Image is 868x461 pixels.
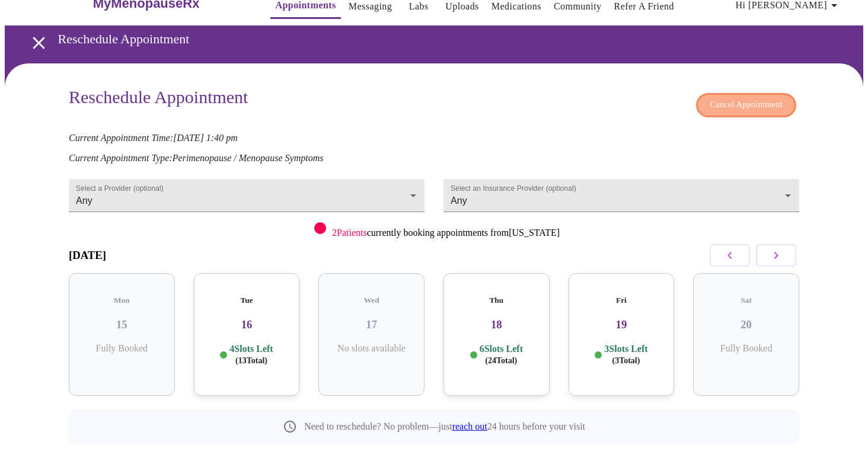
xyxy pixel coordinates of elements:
[443,179,799,212] div: Any
[69,153,323,163] em: Current Appointment Type: Perimenopause / Menopause Symptoms
[229,343,273,366] p: 4 Slots Left
[328,343,415,354] p: No slots available
[453,318,540,331] h3: 18
[453,296,540,305] h5: Thu
[235,356,267,365] span: ( 13 Total)
[203,318,291,331] h3: 16
[203,296,291,305] h5: Tue
[69,87,248,111] h3: Reschedule Appointment
[69,133,238,143] em: Current Appointment Time: [DATE] 1:40 pm
[710,98,783,113] span: Cancel Appointment
[485,356,517,365] span: ( 24 Total)
[578,318,665,331] h3: 19
[703,318,790,331] h3: 20
[578,296,665,305] h5: Fri
[612,356,640,365] span: ( 3 Total)
[69,249,106,262] h3: [DATE]
[452,421,487,431] a: reach out
[332,228,560,238] p: currently booking appointments from [US_STATE]
[332,228,367,238] span: 2 Patients
[703,296,790,305] h5: Sat
[69,179,425,212] div: Any
[21,25,56,60] button: open drawer
[480,343,523,366] p: 6 Slots Left
[703,343,790,354] p: Fully Booked
[328,318,415,331] h3: 17
[78,296,165,305] h5: Mon
[304,421,585,432] p: Need to reschedule? No problem—just 24 hours before your visit
[58,31,802,47] h3: Reschedule Appointment
[328,296,415,305] h5: Wed
[604,343,647,366] p: 3 Slots Left
[78,318,165,331] h3: 15
[696,93,796,117] button: Cancel Appointment
[78,343,165,354] p: Fully Booked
